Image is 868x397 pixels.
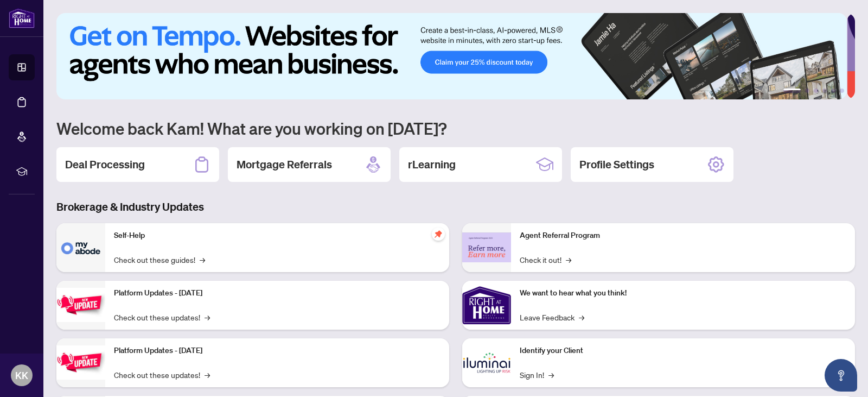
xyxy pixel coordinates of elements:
p: Platform Updates - [DATE] [114,345,441,357]
a: Check out these updates!→ [114,369,210,381]
h2: rLearning [408,157,456,172]
span: → [566,254,571,266]
p: We want to hear what you think! [520,287,846,299]
a: Sign In!→ [520,369,554,381]
h2: Mortgage Referrals [237,157,332,172]
span: pushpin [432,228,445,241]
h2: Deal Processing [65,157,145,172]
span: → [205,311,210,323]
span: → [579,311,584,323]
img: We want to hear what you think! [462,281,511,330]
h1: Welcome back Kam! What are you working on [DATE]? [56,118,855,138]
button: 5 [831,89,835,93]
p: Self-Help [114,230,441,242]
a: Check out these updates!→ [114,311,210,323]
a: Check it out!→ [520,254,571,266]
a: Leave Feedback→ [520,311,584,323]
img: logo [9,8,35,28]
img: Platform Updates - July 8, 2025 [56,345,105,380]
p: Identify your Client [520,345,846,357]
button: 1 [783,89,801,93]
img: Agent Referral Program [462,232,511,262]
button: Open asap [825,359,857,392]
h2: Profile Settings [579,157,654,172]
span: → [548,369,554,381]
p: Platform Updates - [DATE] [114,287,441,299]
span: KK [15,368,28,383]
img: Platform Updates - July 21, 2025 [56,288,105,322]
span: → [200,254,205,266]
h3: Brokerage & Industry Updates [56,199,855,215]
button: 6 [840,89,844,93]
a: Check out these guides!→ [114,254,205,266]
button: 2 [805,89,809,93]
p: Agent Referral Program [520,230,846,242]
button: 4 [822,89,827,93]
button: 3 [814,89,818,93]
span: → [205,369,210,381]
img: Slide 0 [56,13,847,99]
img: Identify your Client [462,338,511,387]
img: Self-Help [56,223,105,272]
